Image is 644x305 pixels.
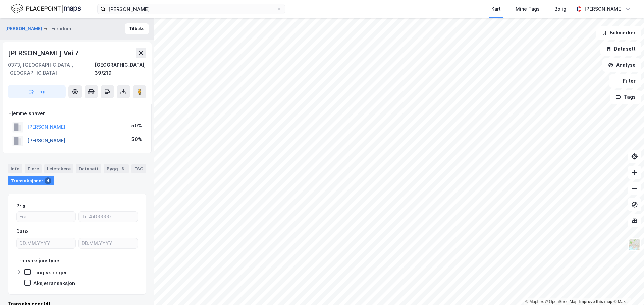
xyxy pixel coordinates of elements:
[125,23,149,34] button: Tilbake
[8,176,54,185] div: Transaksjoner
[596,26,641,40] button: Bokmerker
[33,280,75,286] div: Aksjetransaksjon
[79,212,138,222] input: Til 4400000
[131,164,146,173] div: ESG
[44,164,73,173] div: Leietakere
[79,238,138,248] input: DD.MM.YYYY
[104,164,129,173] div: Bygg
[491,5,501,13] div: Kart
[131,122,142,130] div: 50%
[131,135,142,143] div: 50%
[8,109,146,118] div: Hjemmelshaver
[17,212,75,222] input: Fra
[16,227,28,235] div: Dato
[602,58,641,72] button: Analyse
[579,299,612,304] a: Improve this map
[33,269,67,276] div: Tinglysninger
[8,164,22,173] div: Info
[8,48,80,58] div: [PERSON_NAME] Vei 7
[600,42,641,56] button: Datasett
[610,273,644,305] iframe: Chat Widget
[609,74,641,88] button: Filter
[584,5,623,13] div: [PERSON_NAME]
[8,61,95,77] div: 0373, [GEOGRAPHIC_DATA], [GEOGRAPHIC_DATA]
[16,257,59,265] div: Transaksjonstype
[119,165,126,172] div: 3
[106,4,277,14] input: Søk på adresse, matrikkel, gårdeiere, leietakere eller personer
[17,238,75,248] input: DD.MM.YYYY
[11,3,81,15] img: logo.f888ab2527a4732fd821a326f86c7f29.svg
[76,164,101,173] div: Datasett
[25,164,42,173] div: Eiere
[8,85,66,98] button: Tag
[525,299,544,304] a: Mapbox
[5,25,44,32] button: [PERSON_NAME]
[51,25,71,33] div: Eiendom
[610,90,641,104] button: Tags
[45,177,51,184] div: 4
[545,299,578,304] a: OpenStreetMap
[95,61,146,77] div: [GEOGRAPHIC_DATA], 39/219
[16,202,25,210] div: Pris
[516,5,540,13] div: Mine Tags
[628,238,641,251] img: Z
[554,5,566,13] div: Bolig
